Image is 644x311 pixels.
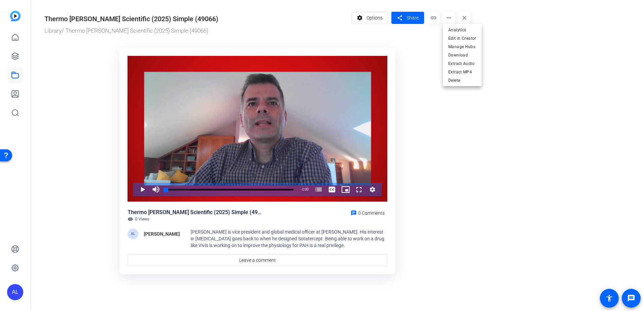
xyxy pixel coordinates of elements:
[448,34,476,42] span: Edit in Creator
[448,76,476,84] span: Delete
[448,26,476,34] span: Analytics
[448,43,476,51] span: Manage Hubs
[448,60,476,68] span: Extract Audio
[448,68,476,76] span: Extract MP4
[448,51,476,59] span: Download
